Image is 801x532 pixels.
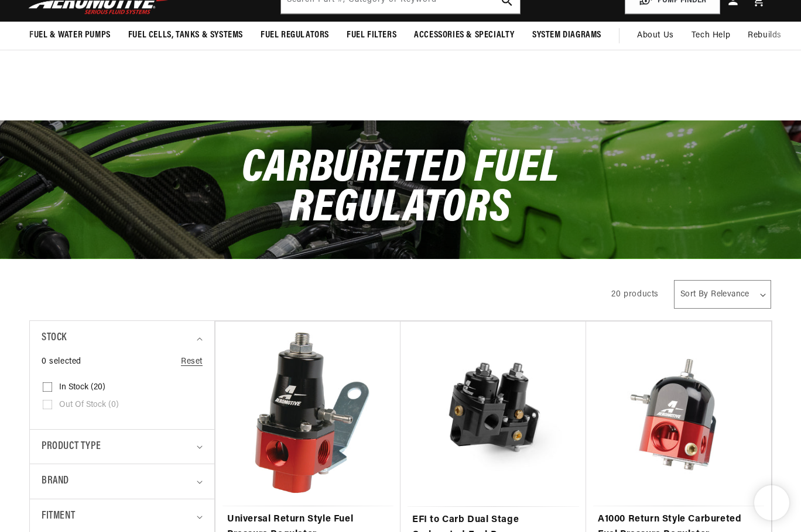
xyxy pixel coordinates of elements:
summary: Fuel Regulators [252,22,338,49]
span: 20 products [611,290,659,299]
span: 0 selected [42,355,81,368]
span: Rebuilds [748,29,782,42]
summary: Rebuilds [739,22,790,50]
span: Brand [42,473,69,490]
span: System Diagrams [532,29,601,42]
summary: Product type (0 selected) [42,430,203,464]
summary: Fuel Cells, Tanks & Systems [119,22,252,49]
span: Accessories & Specialty [414,29,515,42]
span: Stock [42,330,67,347]
span: Fuel Filters [347,29,396,42]
summary: Fuel Filters [338,22,405,49]
span: Product type [42,438,101,455]
span: Fuel & Water Pumps [29,29,111,42]
span: Tech Help [692,29,730,42]
span: In stock (20) [59,382,105,393]
summary: Tech Help [683,22,739,50]
span: Out of stock (0) [59,400,119,410]
span: Fitment [42,508,75,525]
summary: Accessories & Specialty [405,22,523,49]
span: Fuel Regulators [261,29,329,42]
a: Reset [181,355,203,368]
span: Carbureted Fuel Regulators [242,146,560,232]
span: Fuel Cells, Tanks & Systems [128,29,243,42]
summary: System Diagrams [523,22,610,49]
a: About Us [628,22,683,50]
summary: Fuel & Water Pumps [20,22,119,49]
summary: Stock (0 selected) [42,321,203,355]
span: About Us [637,31,674,40]
summary: Brand (0 selected) [42,464,203,499]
